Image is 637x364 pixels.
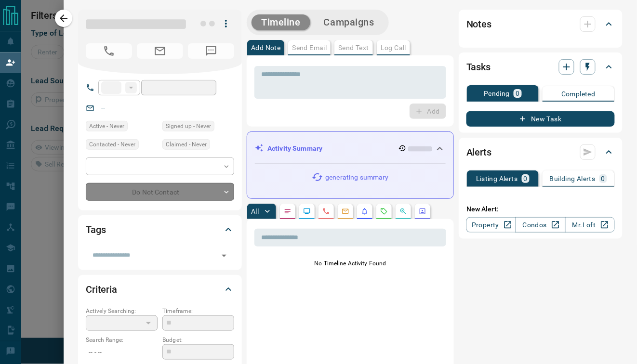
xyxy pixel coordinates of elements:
p: -- - -- [86,344,158,360]
h2: Tasks [466,59,491,75]
p: Add Note [251,44,280,51]
p: Activity Summary [267,143,322,154]
a: Property [466,217,516,233]
span: Contacted - Never [89,140,135,149]
p: 0 [516,90,519,97]
div: Tags [86,218,234,241]
svg: Opportunities [399,208,407,215]
div: Notes [466,13,615,36]
svg: Notes [284,208,292,215]
p: Search Range: [86,336,158,344]
h2: Alerts [466,144,491,160]
svg: Lead Browsing Activity [303,208,311,215]
h2: Tags [86,222,106,237]
div: Activity Summary [255,140,446,157]
h2: Notes [466,16,491,32]
svg: Listing Alerts [361,208,369,215]
h2: Criteria [86,282,117,297]
div: Criteria [86,278,234,301]
a: Mr.Loft [565,217,615,233]
button: New Task [466,111,615,127]
p: Listing Alerts [476,175,518,182]
p: No Timeline Activity Found [254,259,446,268]
span: Active - Never [89,121,124,131]
p: 0 [524,175,528,182]
p: All [251,208,259,215]
p: Building Alerts [550,175,596,182]
p: generating summary [325,172,388,182]
svg: Requests [380,208,388,215]
a: -- [101,104,105,112]
span: No Email [137,43,183,59]
button: Campaigns [314,14,384,30]
div: Do Not Contact [86,183,234,201]
span: No Number [188,43,234,59]
p: Actively Searching: [86,307,158,315]
span: Claimed - Never [166,140,207,149]
svg: Calls [322,208,330,215]
p: Budget: [162,336,234,344]
span: No Number [86,43,132,59]
p: New Alert: [466,204,615,214]
button: Timeline [252,14,310,30]
div: Alerts [466,141,615,164]
div: Tasks [466,55,615,78]
p: Pending [484,90,510,97]
a: Condos [516,217,565,233]
p: 0 [601,175,605,182]
p: Timeframe: [162,307,234,315]
span: Signed up - Never [166,121,211,131]
svg: Agent Actions [419,208,426,215]
svg: Emails [342,208,349,215]
p: Completed [561,91,596,97]
button: Open [217,249,231,262]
